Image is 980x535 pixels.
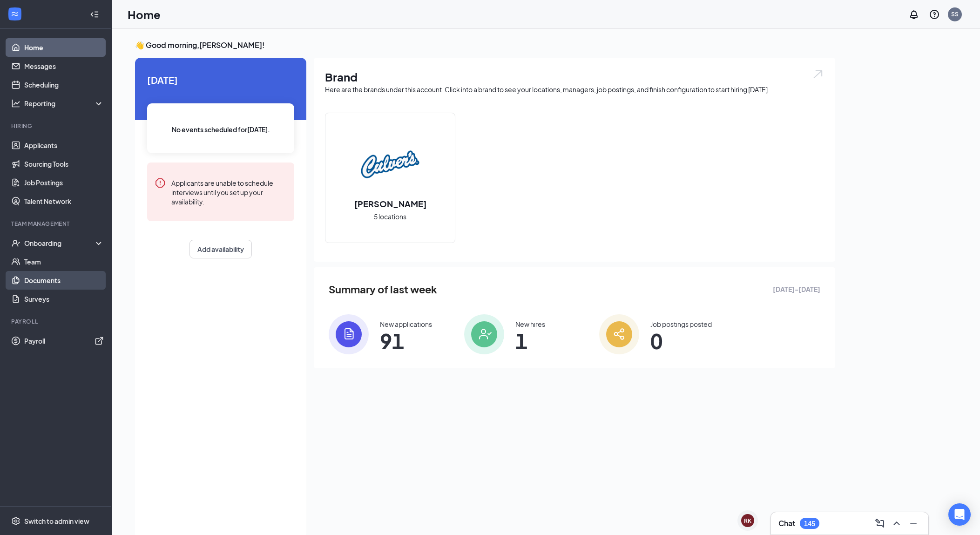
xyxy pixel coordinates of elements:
svg: Error [155,177,166,189]
h1: Home [128,7,161,22]
span: Summary of last week [329,281,437,298]
h2: [PERSON_NAME] [345,198,436,210]
div: Open Intercom Messenger [948,503,971,526]
a: Talent Network [24,192,104,210]
h1: Brand [325,69,824,85]
a: Job Postings [24,173,104,192]
div: Hiring [11,122,102,130]
a: Team [24,252,104,271]
img: Culver's [360,135,420,194]
button: Add availability [189,240,252,258]
svg: Collapse [90,10,99,19]
a: PayrollExternalLink [24,332,104,350]
div: New hires [515,319,545,329]
button: ComposeMessage [872,516,887,531]
div: RK [744,517,751,525]
div: Onboarding [24,238,96,248]
span: No events scheduled for [DATE] . [172,124,270,135]
svg: Notifications [908,9,919,20]
svg: ComposeMessage [874,518,885,529]
h3: Chat [778,518,795,528]
div: Job postings posted [650,319,712,329]
span: 0 [650,332,712,349]
svg: Settings [11,516,20,526]
span: [DATE] [147,73,294,87]
img: icon [599,314,639,354]
a: Surveys [24,290,104,308]
svg: ChevronUp [891,518,902,529]
img: icon [464,314,504,354]
div: Team Management [11,220,102,228]
div: Switch to admin view [24,516,89,526]
div: Here are the brands under this account. Click into a brand to see your locations, managers, job p... [325,85,824,94]
a: Applicants [24,136,104,155]
span: 91 [380,332,432,349]
div: Payroll [11,318,102,325]
a: Scheduling [24,75,104,94]
h3: 👋 Good morning, [PERSON_NAME] ! [135,40,835,50]
button: ChevronUp [889,516,904,531]
svg: QuestionInfo [929,9,940,20]
a: Sourcing Tools [24,155,104,173]
a: Home [24,38,104,57]
div: Reporting [24,99,104,108]
a: Documents [24,271,104,290]
img: open.6027fd2a22e1237b5b06.svg [812,69,824,80]
span: [DATE] - [DATE] [773,284,820,294]
svg: WorkstreamLogo [10,9,20,19]
span: 5 locations [374,211,406,222]
div: 145 [804,520,815,528]
div: New applications [380,319,432,329]
button: Minimize [906,516,921,531]
div: Applicants are unable to schedule interviews until you set up your availability. [171,177,287,206]
span: 1 [515,332,545,349]
img: icon [329,314,369,354]
div: SS [951,10,959,18]
a: Messages [24,57,104,75]
svg: UserCheck [11,238,20,248]
svg: Analysis [11,99,20,108]
svg: Minimize [908,518,919,529]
